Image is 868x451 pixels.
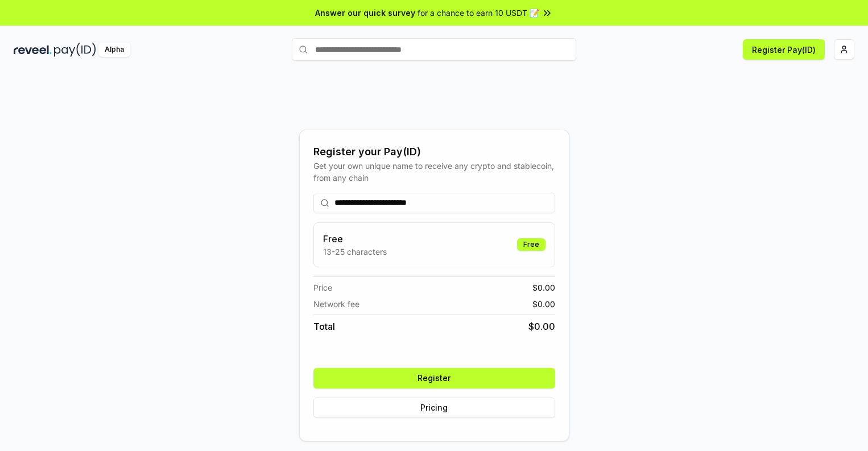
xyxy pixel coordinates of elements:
[98,43,130,57] div: Alpha
[54,43,96,57] img: pay_id
[517,238,545,251] div: Free
[532,282,555,293] span: $ 0.00
[315,7,415,19] span: Answer our quick survey
[323,246,387,258] p: 13-25 characters
[528,320,555,333] span: $ 0.00
[313,160,555,184] div: Get your own unique name to receive any crypto and stablecoin, from any chain
[313,144,555,160] div: Register your Pay(ID)
[313,320,335,333] span: Total
[418,7,539,19] span: for a chance to earn 10 USDT 📝
[313,298,359,310] span: Network fee
[14,43,52,57] img: reveel_dark
[323,232,387,246] h3: Free
[743,39,825,60] button: Register Pay(ID)
[313,368,555,388] button: Register
[313,282,332,293] span: Price
[532,298,555,310] span: $ 0.00
[313,398,555,418] button: Pricing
